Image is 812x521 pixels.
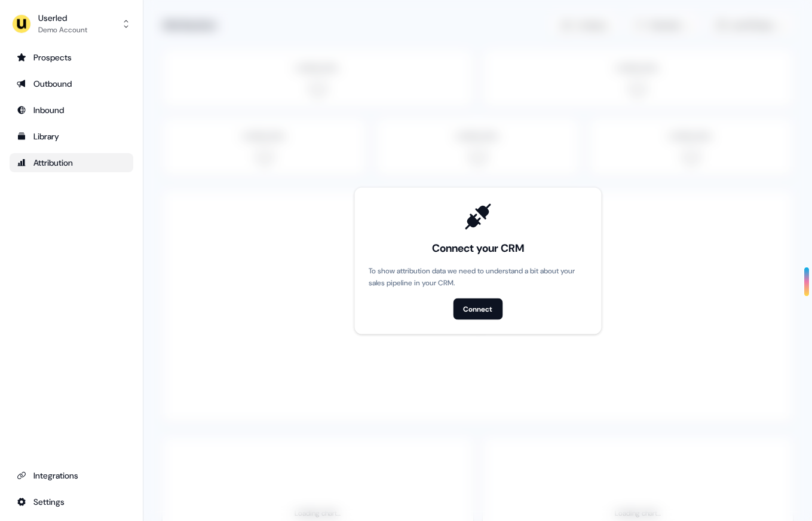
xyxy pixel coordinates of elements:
a: Go to templates [10,127,133,146]
a: Go to integrations [10,492,133,511]
div: Prospects [17,51,126,63]
a: Go to outbound experience [10,74,133,93]
div: Library [17,130,126,142]
div: Outbound [17,78,126,90]
div: Connect your CRM [432,240,524,255]
div: Inbound [17,104,126,116]
div: Integrations [17,470,126,482]
div: Demo Account [38,24,87,36]
button: UserledDemo Account [10,10,133,38]
p: To show attribution data we need to understand a bit about your sales pipeline in your CRM. [369,264,587,288]
div: Connect [463,303,492,315]
a: Go to attribution [10,153,133,172]
div: Attribution [17,157,126,169]
a: Go to prospects [10,48,133,67]
a: Go to Inbound [10,100,133,120]
a: Go to integrations [10,466,133,485]
div: Userled [38,12,87,24]
div: Settings [17,496,126,508]
button: Connect [453,298,502,319]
